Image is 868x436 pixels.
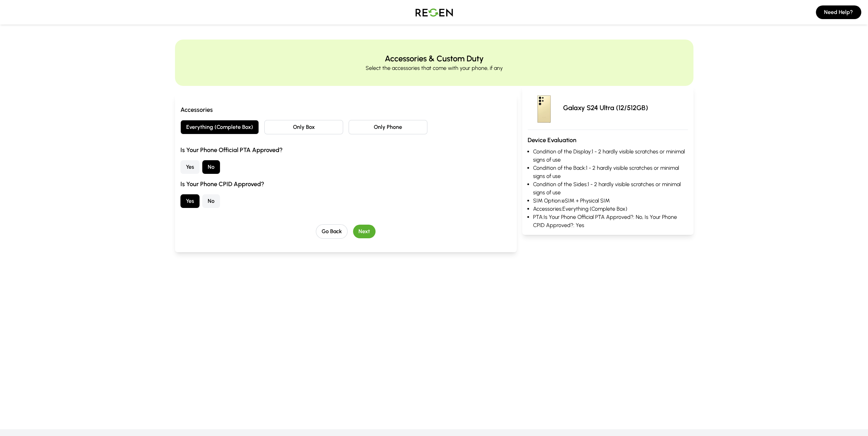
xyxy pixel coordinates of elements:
button: No [202,160,220,174]
h3: Device Evaluation [528,135,688,145]
button: Yes [180,160,200,174]
li: Condition of the Display: 1 - 2 hardly visible scratches or minimal signs of use [533,148,688,164]
button: Next [353,225,376,238]
button: Go Back [316,224,348,239]
h2: Accessories & Custom Duty [385,53,484,64]
img: Logo [410,3,458,22]
p: Select the accessories that come with your phone, if any [366,64,503,72]
li: Condition of the Back: 1 - 2 hardly visible scratches or minimal signs of use [533,164,688,180]
h3: Accessories [180,105,512,115]
li: PTA: Is Your Phone Official PTA Approved?: No, Is Your Phone CPID Approved?: Yes [533,213,688,229]
p: Galaxy S24 Ultra (12/512GB) [563,103,648,112]
h3: Is Your Phone Official PTA Approved? [180,145,512,155]
button: Need Help? [816,5,861,19]
h3: Is Your Phone CPID Approved? [180,179,512,189]
img: Galaxy S24 Ultra [528,91,560,124]
button: Everything (Complete Box) [180,120,259,134]
button: No [202,194,220,208]
li: SIM Option: eSIM + Physical SIM [533,197,688,205]
li: Accessories: Everything (Complete Box) [533,205,688,213]
button: Yes [180,194,200,208]
li: Condition of the Sides: 1 - 2 hardly visible scratches or minimal signs of use [533,180,688,197]
button: Only Phone [349,120,427,134]
button: Only Box [264,120,343,134]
